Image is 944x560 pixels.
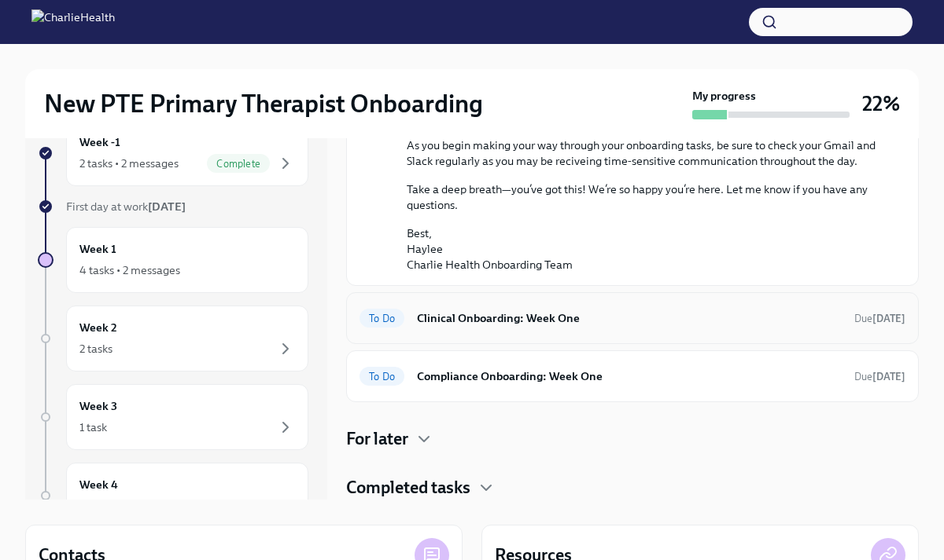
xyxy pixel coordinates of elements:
[872,313,905,324] strong: [DATE]
[31,9,115,35] img: CharlieHealth
[854,313,905,324] span: Due
[862,90,900,118] h3: 22%
[148,199,186,214] strong: [DATE]
[79,419,107,435] div: 1 task
[79,134,120,151] h6: Week -1
[38,199,308,214] a: First day at work[DATE]
[207,158,270,170] span: Complete
[38,120,308,186] a: Week -12 tasks • 2 messagesComplete
[79,262,180,278] div: 4 tasks • 2 messages
[79,319,117,336] h6: Week 2
[79,156,179,171] div: 2 tasks • 2 messages
[417,368,842,385] h6: Compliance Onboarding: Week One
[66,199,186,214] span: First day at work
[38,227,308,293] a: Week 14 tasks • 2 messages
[360,306,905,331] a: To DoClinical Onboarding: Week OneDue[DATE]
[38,384,308,450] a: Week 31 task
[38,306,308,372] a: Week 22 tasks
[79,397,117,415] h6: Week 3
[44,88,483,119] h2: New PTE Primary Therapist Onboarding
[79,240,116,258] h6: Week 1
[360,364,905,389] a: To DoCompliance Onboarding: Week OneDue[DATE]
[407,181,880,213] p: Take a deep breath—you’ve got this! We’re so happy you’re here. Let me know if you have any quest...
[854,371,905,382] span: Due
[854,311,905,326] span: September 27th, 2025 10:00
[407,225,880,273] p: Best, Haylee Charlie Health Onboarding Team
[872,371,905,382] strong: [DATE]
[79,341,112,357] div: 2 tasks
[346,476,470,500] h4: Completed tasks
[407,137,880,169] p: As you begin making your way through your onboarding tasks, be sure to check your Gmail and Slack...
[360,313,404,324] span: To Do
[360,371,404,382] span: To Do
[79,498,107,514] div: 1 task
[346,427,408,451] h4: For later
[692,88,756,104] strong: My progress
[79,476,118,493] h6: Week 4
[854,369,905,384] span: September 27th, 2025 10:00
[417,309,842,327] h6: Clinical Onboarding: Week One
[38,463,308,529] a: Week 41 task
[346,427,919,451] div: For later
[346,476,919,500] div: Completed tasks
